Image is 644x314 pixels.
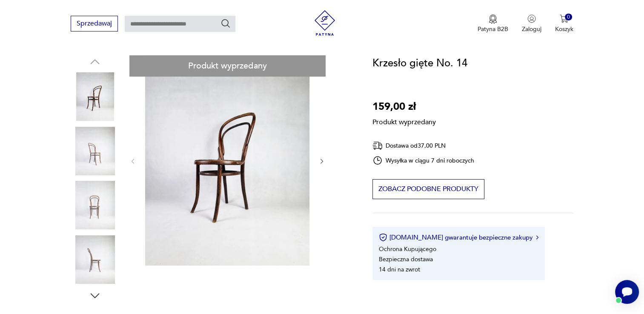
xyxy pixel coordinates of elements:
[372,99,436,115] p: 159,00 zł
[489,14,497,24] img: Ikona medalu
[379,233,387,242] img: Ikona certyfikatu
[71,21,118,27] a: Sprzedawaj
[372,140,383,151] img: Ikona dostawy
[379,233,538,242] button: [DOMAIN_NAME] gwarantuje bezpieczne zakupy
[220,18,231,29] button: Szukaj
[372,155,475,166] div: Wysyłka w ciągu 7 dni roboczych
[379,265,420,274] li: 14 dni na zwrot
[312,10,338,36] img: Patyna - sklep z meblami i dekoracjami vintage
[565,14,572,21] div: 0
[555,14,573,33] button: 0Koszyk
[478,14,508,33] button: Patyna B2B
[372,115,436,127] p: Produkt wyprzedany
[478,14,508,33] a: Ikona medaluPatyna B2B
[372,140,475,151] div: Dostawa od 37,00 PLN
[560,14,568,23] img: Ikona koszyka
[71,16,118,31] button: Sprzedawaj
[527,14,536,23] img: Ikonka użytkownika
[478,25,508,33] p: Patyna B2B
[615,280,639,304] iframe: Smartsupp widget button
[522,14,541,33] button: Zaloguj
[372,55,467,71] h1: Krzesło gięte No. 14
[522,25,541,33] p: Zaloguj
[379,245,436,253] li: Ochrona Kupującego
[555,25,573,33] p: Koszyk
[372,179,484,199] button: Zobacz podobne produkty
[536,235,538,240] img: Ikona strzałki w prawo
[379,255,433,263] li: Bezpieczna dostawa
